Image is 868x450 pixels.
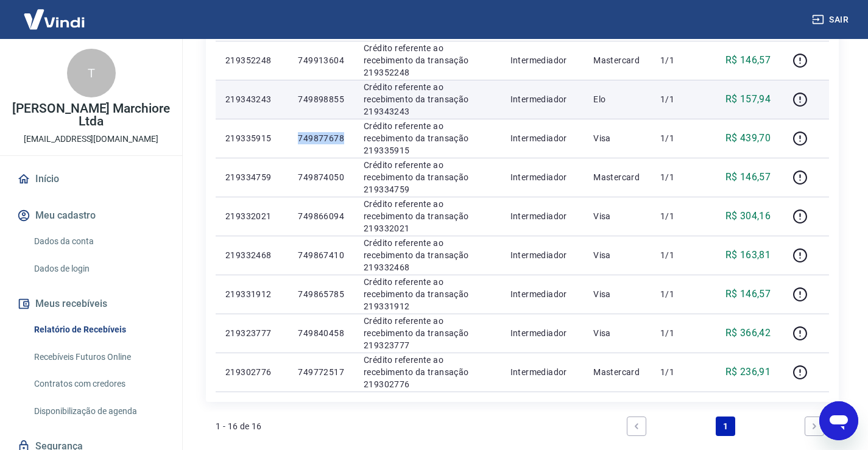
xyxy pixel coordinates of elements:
p: R$ 236,91 [725,365,771,379]
p: 749898855 [298,93,344,105]
div: T [67,49,116,97]
p: 219331912 [225,288,278,300]
p: Crédito referente ao recebimento da transação 219323777 [364,315,491,351]
a: Recebíveis Futuros Online [29,345,168,370]
p: Visa [593,249,641,261]
p: Intermediador [510,288,574,300]
p: Crédito referente ao recebimento da transação 219334759 [364,159,491,195]
p: R$ 439,70 [725,131,771,146]
p: Intermediador [510,54,574,66]
button: Sair [810,9,853,31]
p: 219352248 [225,54,278,66]
p: Crédito referente ao recebimento da transação 219335915 [364,120,491,156]
p: 219343243 [225,93,278,105]
p: Crédito referente ao recebimento da transação 219343243 [364,81,491,118]
p: 749772517 [298,366,344,378]
p: 1/1 [660,132,696,144]
p: R$ 146,57 [725,53,771,68]
p: 219332468 [225,249,278,261]
p: 219334759 [225,171,278,183]
p: R$ 366,42 [725,326,771,340]
p: 1/1 [660,366,696,378]
p: Elo [593,93,641,105]
a: Início [15,166,168,192]
p: 1/1 [660,93,696,105]
p: Mastercard [593,54,641,66]
p: 219302776 [225,366,278,378]
p: Visa [593,327,641,339]
p: Mastercard [593,366,641,378]
a: Relatório de Recebíveis [29,317,168,342]
p: 749874050 [298,171,344,183]
p: Intermediador [510,171,574,183]
a: Disponibilização de agenda [29,399,168,424]
a: Dados da conta [29,229,168,254]
a: Next page [805,417,824,436]
button: Meu cadastro [15,202,168,229]
p: 749913604 [298,54,344,66]
p: R$ 146,57 [725,287,771,301]
a: Previous page [627,417,646,436]
img: Vindi [15,1,94,38]
p: R$ 157,94 [725,92,771,107]
p: Crédito referente ao recebimento da transação 219352248 [364,42,491,79]
p: Crédito referente ao recebimento da transação 219332021 [364,198,491,234]
p: Crédito referente ao recebimento da transação 219302776 [364,354,491,390]
p: Visa [593,132,641,144]
p: Intermediador [510,249,574,261]
button: Meus recebíveis [15,290,168,317]
p: 1/1 [660,327,696,339]
p: Intermediador [510,327,574,339]
p: 1/1 [660,171,696,183]
p: 749865785 [298,288,344,300]
p: 219332021 [225,210,278,222]
p: 1/1 [660,54,696,66]
p: Visa [593,210,641,222]
p: R$ 304,16 [725,209,771,223]
iframe: Botão para abrir a janela de mensagens [819,401,858,440]
p: Crédito referente ao recebimento da transação 219332468 [364,237,491,273]
p: 1 - 16 de 16 [216,420,262,432]
p: Intermediador [510,93,574,105]
p: [EMAIL_ADDRESS][DOMAIN_NAME] [24,133,158,146]
p: Intermediador [510,132,574,144]
p: [PERSON_NAME] Marchiore Ltda [10,102,172,128]
a: Dados de login [29,256,168,281]
p: 1/1 [660,210,696,222]
p: 1/1 [660,249,696,261]
p: Intermediador [510,210,574,222]
p: R$ 146,57 [725,170,771,185]
p: 749866094 [298,210,344,222]
p: 749877678 [298,132,344,144]
p: Visa [593,288,641,300]
p: 749867410 [298,249,344,261]
p: R$ 163,81 [725,248,771,262]
p: Intermediador [510,366,574,378]
a: Contratos com credores [29,371,168,396]
p: 219335915 [225,132,278,144]
p: 219323777 [225,327,278,339]
p: 749840458 [298,327,344,339]
a: Page 1 is your current page [716,417,735,436]
p: 1/1 [660,288,696,300]
p: Mastercard [593,171,641,183]
p: Crédito referente ao recebimento da transação 219331912 [364,276,491,312]
ul: Pagination [622,412,829,441]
